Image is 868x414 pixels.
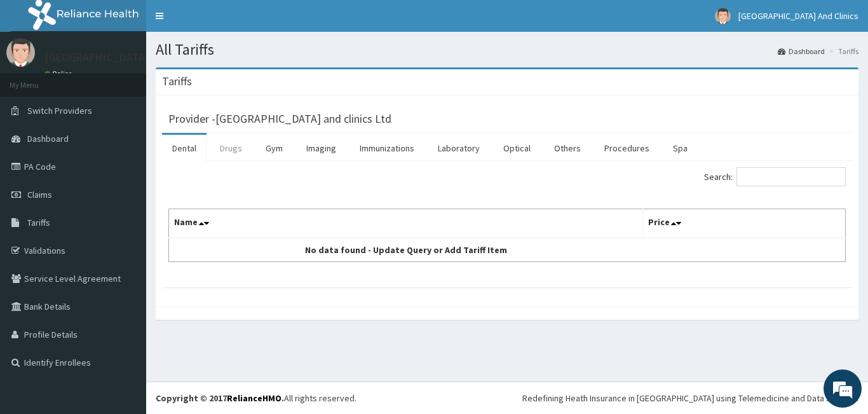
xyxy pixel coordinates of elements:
[162,76,192,87] h3: Tariffs
[778,46,825,57] a: Dashboard
[296,135,346,162] a: Imaging
[428,135,490,162] a: Laboratory
[156,41,858,58] h1: All Tariffs
[156,392,284,404] strong: Copyright © 2017 .
[736,167,846,186] input: Search:
[642,209,846,238] th: Price
[493,135,541,162] a: Optical
[349,135,424,162] a: Immunizations
[169,238,643,262] td: No data found - Update Query or Add Tariff Item
[227,392,281,404] a: RelianceHMO
[544,135,591,162] a: Others
[715,8,731,24] img: User Image
[255,135,293,162] a: Gym
[663,135,698,162] a: Spa
[27,105,92,116] span: Switch Providers
[44,69,75,78] a: Online
[704,167,846,186] label: Search:
[168,113,391,125] h3: Provider - [GEOGRAPHIC_DATA] and clinics Ltd
[27,133,69,144] span: Dashboard
[169,209,643,238] th: Name
[826,46,858,57] li: Tariffs
[27,217,50,228] span: Tariffs
[146,382,868,414] footer: All rights reserved.
[162,135,207,162] a: Dental
[594,135,660,162] a: Procedures
[27,189,52,200] span: Claims
[44,52,205,63] p: [GEOGRAPHIC_DATA] And Clinics
[738,10,858,22] span: [GEOGRAPHIC_DATA] And Clinics
[6,38,35,67] img: User Image
[210,135,252,162] a: Drugs
[522,392,858,404] div: Redefining Heath Insurance in [GEOGRAPHIC_DATA] using Telemedicine and Data Science!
